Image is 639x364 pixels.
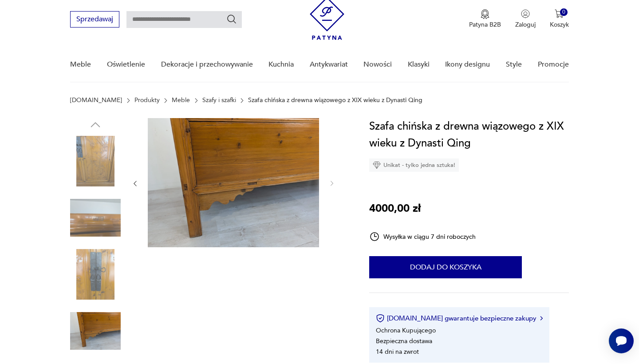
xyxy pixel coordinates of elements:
[376,326,436,335] li: Ochrona Kupującego
[248,97,422,104] p: Szafa chińska z drewna wiązowego z XIX wieku z Dynasti Qing
[70,97,122,104] a: [DOMAIN_NAME]
[369,231,476,242] div: Wysyłka w ciągu 7 dni roboczych
[560,8,568,16] div: 0
[268,47,294,82] a: Kuchnia
[70,193,121,243] img: Zdjęcie produktu Szafa chińska z drewna wiązowego z XIX wieku z Dynasti Qing
[70,249,121,300] img: Zdjęcie produktu Szafa chińska z drewna wiązowego z XIX wieku z Dynasti Qing
[202,97,236,104] a: Szafy i szafki
[550,20,569,29] p: Koszyk
[369,158,459,172] div: Unikat - tylko jedna sztuka!
[469,9,501,29] button: Patyna B2B
[107,47,145,82] a: Oświetlenie
[363,47,392,82] a: Nowości
[161,47,253,82] a: Dekoracje i przechowywanie
[369,256,522,278] button: Dodaj do koszyka
[70,136,121,186] img: Zdjęcie produktu Szafa chińska z drewna wiązowego z XIX wieku z Dynasti Qing
[369,118,568,152] h1: Szafa chińska z drewna wiązowego z XIX wieku z Dynasti Qing
[540,316,543,320] img: Ikona strzałki w prawo
[481,9,489,19] img: Ikona medalu
[369,200,421,217] p: 4000,00 zł
[226,14,237,24] button: Szukaj
[469,20,501,29] p: Patyna B2B
[172,97,190,104] a: Meble
[515,9,536,29] button: Zaloguj
[445,47,490,82] a: Ikony designu
[70,11,119,28] button: Sprzedawaj
[148,118,319,247] img: Zdjęcie produktu Szafa chińska z drewna wiązowego z XIX wieku z Dynasti Qing
[376,314,385,323] img: Ikona certyfikatu
[376,348,419,356] li: 14 dni na zwrot
[408,47,430,82] a: Klasyki
[538,47,569,82] a: Promocje
[550,9,569,29] button: 0Koszyk
[134,97,160,104] a: Produkty
[376,337,432,345] li: Bezpieczna dostawa
[310,47,348,82] a: Antykwariat
[555,9,564,18] img: Ikona koszyka
[515,20,536,29] p: Zaloguj
[70,17,119,23] a: Sprzedawaj
[70,47,91,82] a: Meble
[70,306,121,356] img: Zdjęcie produktu Szafa chińska z drewna wiązowego z XIX wieku z Dynasti Qing
[373,161,381,169] img: Ikona diamentu
[521,9,530,18] img: Ikonka użytkownika
[609,328,634,353] iframe: Smartsupp widget button
[506,47,522,82] a: Style
[469,9,501,29] a: Ikona medaluPatyna B2B
[376,314,542,323] button: [DOMAIN_NAME] gwarantuje bezpieczne zakupy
